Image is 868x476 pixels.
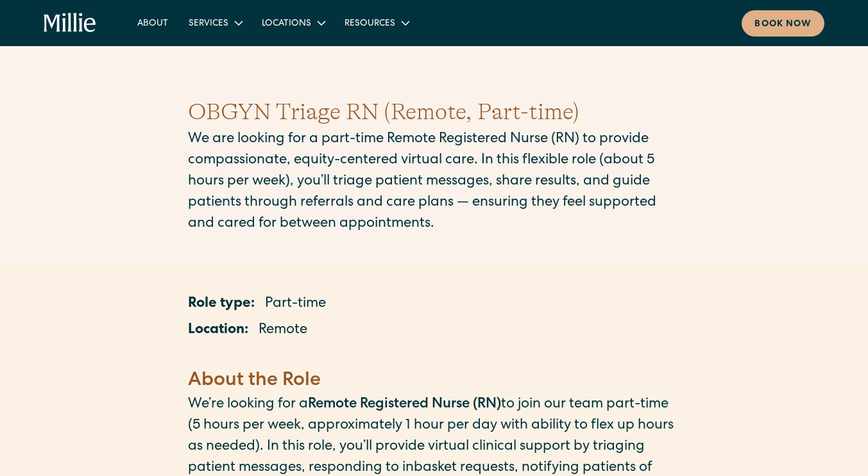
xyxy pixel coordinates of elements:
[334,12,418,33] div: Resources
[188,294,255,315] p: Role type:
[251,12,334,33] div: Locations
[754,18,812,31] div: Book now
[308,398,501,412] strong: Remote Registered Nurse (RN)
[188,95,681,129] h1: OBGYN Triage RN (Remote, Part-time)
[127,12,178,33] a: About
[188,129,681,235] p: We are looking for a part-time Remote Registered Nurse (RN) to provide compassionate, equity-cent...
[178,12,251,33] div: Services
[259,320,307,341] p: Remote
[188,372,321,391] strong: About the Role
[188,320,248,341] p: Location:
[265,294,326,315] p: Part-time
[262,17,311,31] div: Locations
[345,17,395,31] div: Resources
[189,17,228,31] div: Services
[44,13,96,33] a: home
[188,347,681,368] p: ‍
[742,10,824,37] a: Book now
